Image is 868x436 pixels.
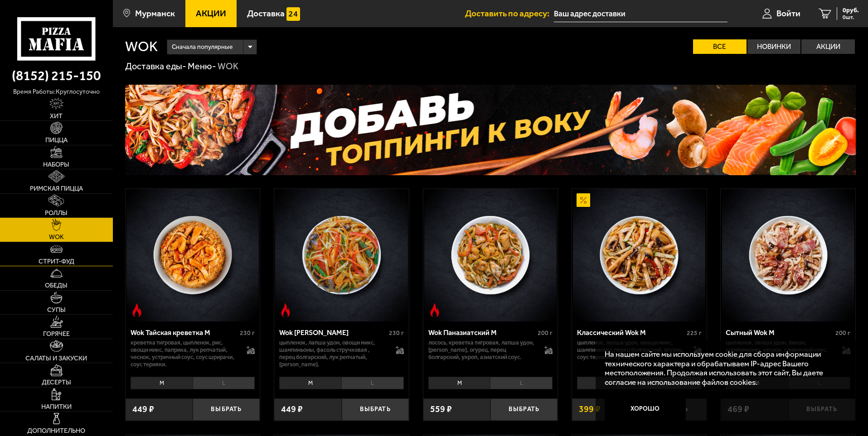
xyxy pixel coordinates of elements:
[490,377,553,389] li: L
[726,339,833,361] p: цыпленок, лапша удон, бекон, шампиньоны, чеснок, сливочный соус, кунжут.
[126,189,259,321] img: Wok Тайская креветка M
[41,404,72,410] span: Напитки
[577,377,639,389] li: M
[131,339,238,368] p: креветка тигровая, цыпленок, рис, овощи микс, паприка, лук репчатый, чеснок, устричный соус, соус...
[42,379,71,386] span: Десерты
[579,405,601,414] span: 399 ₽
[125,39,158,54] h1: WOK
[218,61,238,72] div: WOK
[605,396,686,423] button: Хорошо
[131,328,238,337] div: Wok Тайская креветка M
[193,398,260,421] button: Выбрать
[45,283,68,289] span: Обеды
[130,303,144,317] img: Острое блюдо
[275,189,407,321] img: Wok Карри М
[490,398,558,421] button: Выбрать
[281,405,303,414] span: 449 ₽
[286,7,300,21] img: 15daf4d41897b9f0e9f617042186c801.svg
[801,39,855,54] label: Акции
[30,186,83,192] span: Римская пицца
[172,38,233,56] span: Сначала популярные
[722,189,854,321] img: Сытный Wok M
[39,259,74,265] span: Стрит-фуд
[430,405,452,414] span: 559 ₽
[49,234,64,240] span: WOK
[572,189,707,321] a: АкционныйКлассический Wok M
[605,350,842,387] p: На нашем сайте мы используем cookie для сбора информации технического характера и обрабатываем IP...
[196,9,226,18] span: Акции
[132,405,154,414] span: 449 ₽
[428,377,490,389] li: M
[279,303,292,317] img: Острое блюдо
[47,307,66,313] span: Супы
[279,328,387,337] div: Wok [PERSON_NAME]
[721,189,855,321] a: Сытный Wok M
[135,9,175,18] span: Мурманск
[428,339,536,361] p: лосось, креветка тигровая, лапша удон, [PERSON_NAME], огурец, перец болгарский, укроп, азиатский ...
[424,189,557,321] img: Wok Паназиатский M
[776,9,800,18] span: Войти
[577,328,684,337] div: Классический Wok M
[577,339,684,361] p: цыпленок, лапша удон, овощи микс, шампиньоны, перец болгарский, огурец, соус терияки, кунжут.
[240,329,255,337] span: 230 г
[25,355,87,362] span: Салаты и закуски
[50,113,63,120] span: Хит
[131,377,193,389] li: M
[428,328,536,337] div: Wok Паназиатский M
[687,329,702,337] span: 225 г
[193,377,255,389] li: L
[125,61,186,72] a: Доставка еды-
[843,7,859,14] span: 0 руб.
[843,14,859,20] span: 0 шт.
[341,377,404,389] li: L
[726,328,833,337] div: Сытный Wok M
[423,189,558,321] a: Острое блюдоWok Паназиатский M
[389,329,404,337] span: 230 г
[43,162,69,168] span: Наборы
[279,377,341,389] li: M
[554,5,727,22] input: Ваш адрес доставки
[274,189,409,321] a: Острое блюдоWok Карри М
[45,210,68,216] span: Роллы
[43,331,70,337] span: Горячее
[573,189,705,321] img: Классический Wok M
[126,189,260,321] a: Острое блюдоWok Тайская креветка M
[465,9,554,18] span: Доставить по адресу:
[279,339,387,368] p: цыпленок, лапша удон, овощи микс, шампиньоны, фасоль стручковая , перец болгарский, лук репчатый,...
[577,193,590,207] img: Акционный
[835,329,850,337] span: 200 г
[247,9,285,18] span: Доставка
[45,137,68,144] span: Пицца
[538,329,553,337] span: 200 г
[747,39,801,54] label: Новинки
[188,61,216,72] a: Меню-
[342,398,409,421] button: Выбрать
[27,428,85,434] span: Дополнительно
[428,303,441,317] img: Острое блюдо
[693,39,747,54] label: Все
